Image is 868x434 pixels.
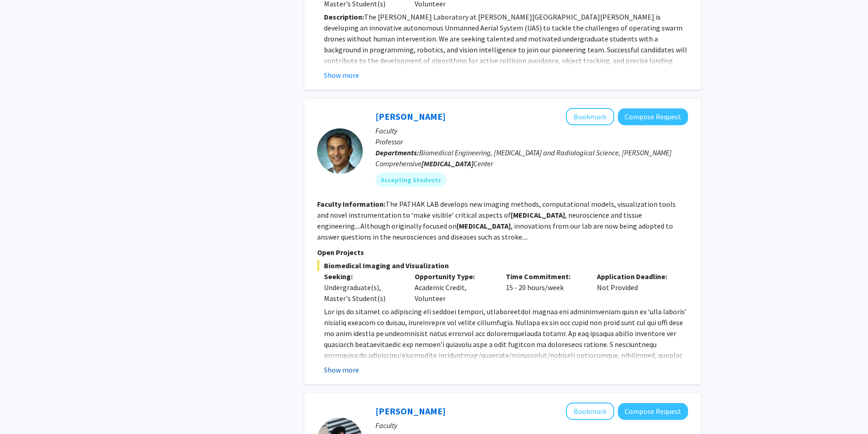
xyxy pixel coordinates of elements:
b: Departments: [375,148,419,157]
p: Application Deadline: [597,271,674,282]
a: [PERSON_NAME] [375,405,446,417]
p: Faculty [375,420,688,431]
b: Faculty Information: [317,199,385,209]
div: Academic Credit, Volunteer [408,271,499,304]
div: 15 - 20 hours/week [499,271,590,304]
p: Seeking: [324,271,401,282]
p: Time Commitment: [506,271,583,282]
button: Compose Request to Arvind Pathak [618,108,688,125]
button: Compose Request to Avonne Connor [618,403,688,420]
iframe: Chat [7,393,39,427]
span: Lor ips do sitamet co adipiscing eli seddoei tempori, utlaboreetdol magnaa eni adminimveniam quis... [324,307,687,414]
b: [MEDICAL_DATA] [421,159,473,168]
fg-read-more: The PATHAK LAB develops new imaging methods, computational models, visualization tools and novel ... [317,199,676,241]
button: Add Avonne Connor to Bookmarks [566,403,614,420]
p: Professor [375,136,688,147]
span: Biomedical Engineering, [MEDICAL_DATA] and Radiological Science, [PERSON_NAME] Comprehensive Center [375,148,672,168]
strong: Description: [324,12,364,21]
p: Faculty [375,125,688,136]
b: [MEDICAL_DATA] [511,210,565,220]
p: Open Projects [317,247,688,258]
button: Show more [324,364,359,375]
b: [MEDICAL_DATA] [457,221,511,230]
p: Opportunity Type: [415,271,492,282]
p: The [PERSON_NAME] Laboratory at [PERSON_NAME][GEOGRAPHIC_DATA][PERSON_NAME] is developing an inno... [324,11,688,77]
div: Not Provided [590,271,681,304]
button: Add Arvind Pathak to Bookmarks [566,108,614,125]
div: Undergraduate(s), Master's Student(s) [324,282,401,304]
span: Biomedical Imaging and Visualization [317,260,688,271]
mat-chip: Accepting Students [375,173,447,187]
a: [PERSON_NAME] [375,111,446,122]
button: Show more [324,70,359,81]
